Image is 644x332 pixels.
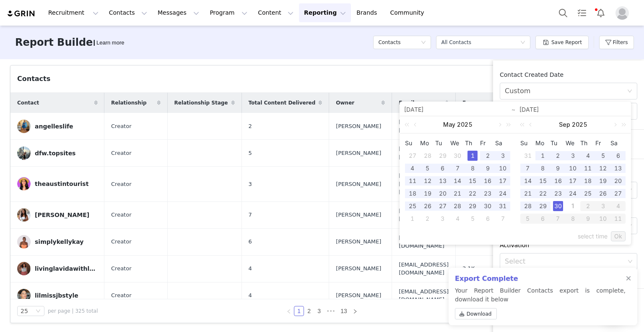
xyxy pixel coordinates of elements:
[249,122,252,131] span: 2
[480,149,495,162] td: May 2, 2025
[520,187,535,200] td: September 21, 2025
[438,201,448,211] div: 27
[249,99,316,107] span: Total Content Delivered
[520,149,535,162] td: August 31, 2025
[15,35,98,50] h3: Report Builder
[405,137,420,149] th: Sun
[450,162,465,175] td: May 7, 2025
[405,187,420,200] td: May 18, 2025
[480,139,495,147] span: Fr
[467,176,478,186] div: 15
[385,3,433,22] a: Community
[420,149,435,162] td: April 28, 2025
[520,139,535,147] span: Su
[17,146,98,160] a: dfw.topsites
[595,149,610,162] td: September 5, 2025
[535,187,551,200] td: September 22, 2025
[17,235,31,248] img: 5ca295d3-5130-4816-9622-7c119fedc620.jpg
[423,201,433,211] div: 26
[111,122,132,131] span: Creator
[617,116,628,133] a: Next year (Control + right)
[566,200,581,212] td: October 1, 2025
[628,259,633,265] i: icon: down
[435,200,450,212] td: May 27, 2025
[500,71,563,78] span: Contact Created Date
[495,137,510,149] th: Sat
[435,139,450,147] span: Tu
[553,163,563,173] div: 9
[35,180,88,187] div: theaustintourist
[17,235,98,248] a: simplykellykay
[324,306,338,316] li: Next 3 Pages
[595,139,610,147] span: Fr
[535,212,551,225] td: October 6, 2025
[520,137,535,149] th: Sun
[420,137,435,149] th: Mon
[21,306,28,316] div: 25
[538,163,548,173] div: 8
[610,139,626,147] span: Sa
[551,137,566,149] th: Tue
[613,151,623,161] div: 6
[571,116,588,133] a: 2025
[523,188,533,199] div: 21
[535,137,551,149] th: Mon
[495,162,510,175] td: May 10, 2025
[408,214,418,224] div: 1
[610,212,626,225] td: October 11, 2025
[613,163,623,173] div: 13
[304,306,314,316] a: 2
[535,36,589,49] button: Save Report
[286,309,291,314] i: icon: left
[95,39,126,47] div: Tooltip anchor
[450,175,465,187] td: May 14, 2025
[523,151,533,161] div: 31
[304,306,314,316] li: 2
[599,36,634,49] button: Filters
[104,3,152,22] button: Contacts
[551,139,566,147] span: Tu
[495,139,510,147] span: Sa
[520,212,535,225] td: October 5, 2025
[450,212,465,225] td: June 4, 2025
[495,149,510,162] td: May 3, 2025
[580,212,595,225] td: October 9, 2025
[435,149,450,162] td: April 29, 2025
[452,163,462,173] div: 7
[505,257,625,266] div: Select
[249,180,252,188] span: 3
[566,137,581,149] th: Wed
[610,149,626,162] td: September 6, 2025
[483,151,493,161] div: 2
[498,214,508,224] div: 7
[420,187,435,200] td: May 19, 2025
[595,137,610,149] th: Fri
[583,163,593,173] div: 11
[483,214,493,224] div: 6
[435,162,450,175] td: May 6, 2025
[535,200,551,212] td: September 29, 2025
[568,201,578,211] div: 1
[465,137,480,149] th: Thu
[568,151,578,161] div: 3
[412,116,420,133] a: Previous month (PageUp)
[35,292,78,299] div: lilmissjbstyle
[353,309,358,314] i: icon: right
[324,306,338,316] span: •••
[438,151,448,161] div: 29
[17,99,39,107] span: Contact
[336,99,354,107] span: Owner
[551,187,566,200] td: September 23, 2025
[455,308,497,319] a: Download
[294,306,304,316] li: 1
[498,163,508,173] div: 10
[551,162,566,175] td: September 9, 2025
[378,36,400,49] h5: Contacts
[338,306,350,316] a: 13
[498,151,508,161] div: 3
[583,151,593,161] div: 4
[35,212,89,218] div: [PERSON_NAME]
[568,176,578,186] div: 17
[314,306,324,316] li: 3
[435,175,450,187] td: May 13, 2025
